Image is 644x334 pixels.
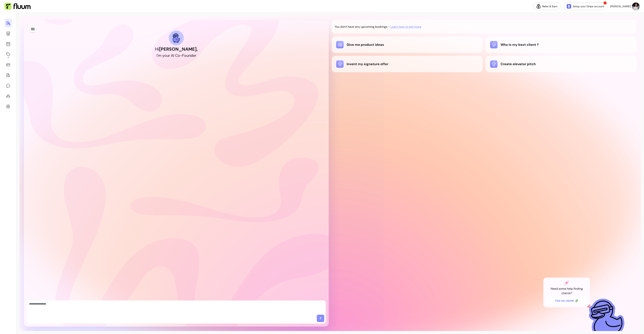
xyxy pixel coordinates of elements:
span: Learn how to sell more [391,25,421,29]
a: Clients [4,92,12,101]
div: r [169,53,170,58]
div: Who is my best client ? [490,41,632,48]
a: Home [4,19,12,28]
p: You don't have any upcoming bookings - [335,25,390,29]
div: u [186,53,188,58]
a: My Messages [4,81,12,90]
div: I [173,53,174,58]
div: Create elevator pitch [490,60,632,68]
a: Settings [4,102,12,111]
div: m [158,53,161,58]
span: ! [603,1,607,5]
a: Offerings [4,50,12,59]
img: Invent my signature offer [336,60,344,68]
div: - [180,53,182,58]
img: AI Co-Founder gradient star [564,281,569,285]
img: Who is my best client ? [490,41,498,48]
img: Stripe Icon [567,4,571,9]
div: I [157,53,157,58]
button: Find me clients! 💸 [546,297,587,304]
img: AI Co-Founder avatar [172,33,180,43]
h2: I'm your AI Co-Founder [157,53,196,58]
img: Give me product ideas [336,41,344,48]
a: Setup your Stripe account [563,3,607,10]
div: A [171,53,173,58]
b: [PERSON_NAME] , [159,46,198,52]
p: Need some help finding clients? [546,287,587,295]
div: e [193,53,195,58]
h1: Hi [155,46,198,52]
div: Give me product ideas [336,41,478,48]
div: d [190,53,193,58]
a: Storefront [4,29,12,38]
button: avatar[PERSON_NAME] [610,3,640,10]
textarea: Ask me anything... [29,302,323,313]
div: ' [157,53,158,58]
div: o [178,53,180,58]
div: o [164,53,167,58]
a: Calendar [4,39,12,48]
div: C [175,53,178,58]
img: Fluum Logo [4,3,31,10]
a: Sales [4,60,12,69]
div: r [195,53,196,58]
img: Create elevator pitch [490,60,498,68]
img: avatar [632,3,640,10]
div: y [162,53,164,58]
a: Refer & Earn [533,3,561,10]
div: u [167,53,169,58]
div: Invent my signature offer [336,60,478,68]
div: o [184,53,186,58]
a: Forms [4,71,12,80]
div: F [182,53,184,58]
div: n [188,53,190,58]
span: [PERSON_NAME] [610,4,631,8]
